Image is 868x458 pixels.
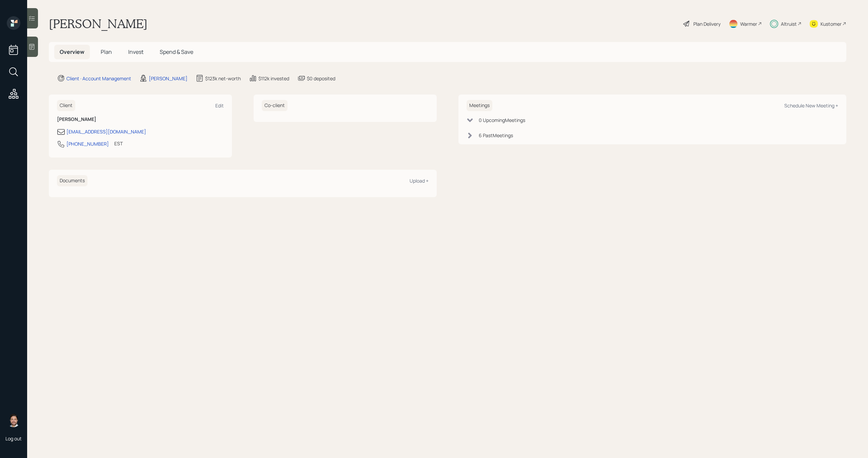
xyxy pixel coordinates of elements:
div: Client · Account Management [66,75,131,82]
div: [PHONE_NUMBER] [66,140,109,147]
div: Kustomer [821,20,842,27]
span: Plan [101,48,112,56]
img: michael-russo-headshot.png [7,414,20,427]
div: $112k invested [258,75,289,82]
div: Warmer [740,20,757,27]
div: Edit [215,102,224,109]
div: $123k net-worth [205,75,241,82]
span: Invest [128,48,143,56]
h6: Co-client [262,100,288,111]
h6: Client [57,100,75,111]
div: 6 Past Meeting s [479,132,513,139]
div: Plan Delivery [693,20,721,27]
div: Upload + [410,178,429,184]
div: 0 Upcoming Meeting s [479,117,525,124]
h6: Meetings [467,100,492,111]
h1: [PERSON_NAME] [49,16,147,31]
div: $0 deposited [307,75,335,82]
div: EST [114,140,123,147]
div: Altruist [781,20,797,27]
div: Log out [5,435,22,442]
span: Spend & Save [160,48,193,56]
div: [EMAIL_ADDRESS][DOMAIN_NAME] [66,128,146,135]
h6: Documents [57,175,87,186]
h6: [PERSON_NAME] [57,117,224,122]
span: Overview [60,48,84,56]
div: Schedule New Meeting + [784,102,838,109]
div: [PERSON_NAME] [149,75,188,82]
